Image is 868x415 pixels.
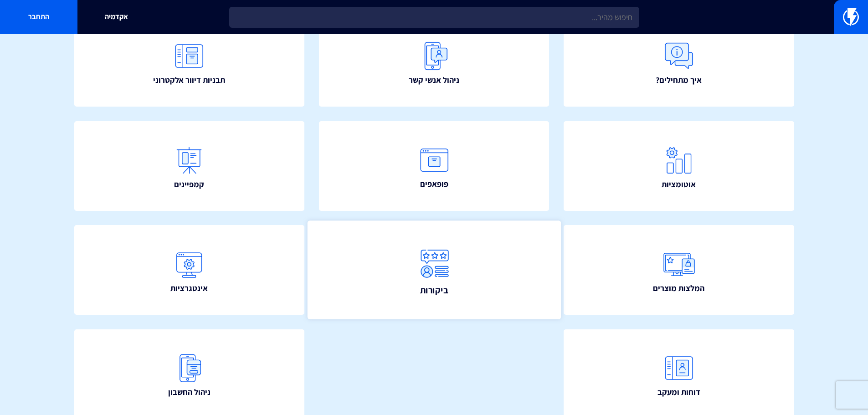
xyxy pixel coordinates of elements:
[74,121,305,211] a: קמפיינים
[307,221,560,319] a: ביקורות
[229,7,639,28] input: חיפוש מהיר...
[153,74,225,86] span: תבניות דיוור אלקטרוני
[319,17,550,107] a: ניהול אנשי קשר
[564,121,794,211] a: אוטומציות
[564,17,794,107] a: איך מתחילים?
[653,282,704,294] span: המלצות מוצרים
[319,121,550,211] a: פופאפים
[170,282,208,294] span: אינטגרציות
[420,284,448,297] span: ביקורות
[662,179,696,190] span: אוטומציות
[74,225,305,315] a: אינטגרציות
[174,179,204,190] span: קמפיינים
[168,386,211,398] span: ניהול החשבון
[74,17,305,107] a: תבניות דיוור אלקטרוני
[657,386,700,398] span: דוחות ומעקב
[564,225,794,315] a: המלצות מוצרים
[420,178,448,190] span: פופאפים
[656,74,702,86] span: איך מתחילים?
[409,74,459,86] span: ניהול אנשי קשר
